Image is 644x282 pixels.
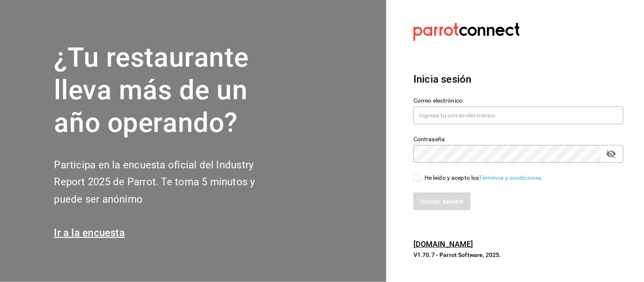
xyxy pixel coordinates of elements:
h2: Participa en la encuesta oficial del Industry Report 2025 de Parrot. Te toma 5 minutos y puede se... [54,156,283,208]
h1: ¿Tu restaurante lleva más de un año operando? [54,42,283,139]
a: [DOMAIN_NAME] [413,240,473,248]
a: Ir a la encuesta [54,227,125,239]
button: passwordField [604,147,619,161]
h3: Inicia sesión [413,72,624,87]
label: Correo electrónico [413,98,624,104]
label: Contraseña [413,137,624,142]
a: Términos y condiciones. [479,174,543,181]
p: V1.70.7 - Parrot Software, 2025. [413,251,624,259]
div: He leído y acepto los [425,173,543,182]
input: Ingresa tu correo electrónico [413,106,624,124]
